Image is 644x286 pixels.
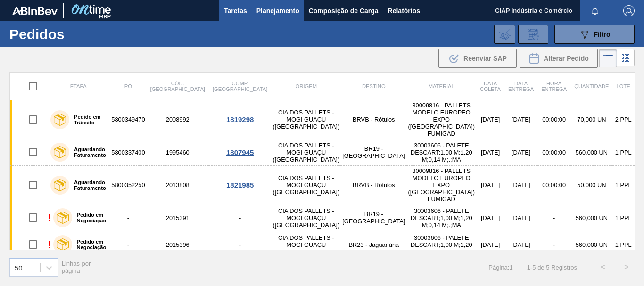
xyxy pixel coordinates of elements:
[570,166,612,204] td: 50,000 UN
[213,81,267,92] span: Comp. [GEOGRAPHIC_DATA]
[580,4,610,17] button: Notificações
[570,204,612,231] td: 560,000 UN
[476,204,504,231] td: [DATE]
[147,231,209,258] td: 2015396
[69,114,106,125] label: Pedido em Trânsito
[341,139,406,166] td: BR19 - [GEOGRAPHIC_DATA]
[615,255,638,279] button: >
[406,231,476,258] td: 30003606 - PALETE DESCART;1,00 M;1,20 M;0,14 M;.;MA
[110,166,146,204] td: 5800352250
[623,5,635,16] img: Logout
[520,49,598,68] div: Alterar Pedido
[613,100,634,139] td: 2 PPL
[124,83,132,89] span: PO
[537,166,570,204] td: 00:00:00
[429,83,454,89] span: Material
[48,239,51,250] div: !
[591,255,615,279] button: <
[110,204,146,231] td: -
[599,49,617,67] div: Visão em Lista
[613,166,634,204] td: 1 PPL
[69,147,106,158] label: Aguardando Faturamento
[210,115,270,123] div: 1819298
[110,139,146,166] td: 5800337400
[296,83,317,89] span: Origem
[69,180,106,191] label: Aguardando Faturamento
[9,29,141,40] h1: Pedidos
[15,263,23,271] div: 50
[62,260,91,274] span: Linhas por página
[476,139,504,166] td: [DATE]
[544,55,589,62] span: Alterar Pedido
[147,100,209,139] td: 2008992
[476,166,504,204] td: [DATE]
[48,212,51,223] div: !
[613,231,634,258] td: 1 PPL
[210,181,270,189] div: 1821985
[570,100,612,139] td: 70,000 UN
[574,83,609,89] span: Quantidade
[494,25,515,44] div: Importar Negociações dos Pedidos
[438,49,517,68] div: Reenviar SAP
[537,139,570,166] td: 00:00:00
[271,166,341,204] td: CIA DOS PALLETS - MOGI GUAÇU ([GEOGRAPHIC_DATA])
[150,81,205,92] span: Cód. [GEOGRAPHIC_DATA]
[570,139,612,166] td: 560,000 UN
[110,231,146,258] td: -
[554,25,635,44] button: Filtro
[147,204,209,231] td: 2015391
[341,204,406,231] td: BR19 - [GEOGRAPHIC_DATA]
[256,5,299,16] span: Planejamento
[476,100,504,139] td: [DATE]
[508,81,534,92] span: Data entrega
[309,5,379,16] span: Composição de Carga
[341,166,406,204] td: BRVB - Rótulos
[147,166,209,204] td: 2013808
[480,81,501,92] span: Data coleta
[504,100,537,139] td: [DATE]
[617,49,635,67] div: Visão em Cards
[362,83,386,89] span: Destino
[504,139,537,166] td: [DATE]
[271,204,341,231] td: CIA DOS PALLETS - MOGI GUAÇU ([GEOGRAPHIC_DATA])
[537,204,570,231] td: -
[210,148,270,156] div: 1807945
[388,5,420,16] span: Relatórios
[504,166,537,204] td: [DATE]
[72,239,107,250] label: Pedido em Negociação
[224,5,247,16] span: Tarefas
[613,139,634,166] td: 1 PPL
[488,264,512,271] span: Página : 1
[406,204,476,231] td: 30003606 - PALETE DESCART;1,00 M;1,20 M;0,14 M;.;MA
[541,81,567,92] span: Hora Entrega
[594,31,611,38] span: Filtro
[271,231,341,258] td: CIA DOS PALLETS - MOGI GUAÇU ([GEOGRAPHIC_DATA])
[406,139,476,166] td: 30003606 - PALETE DESCART;1,00 M;1,20 M;0,14 M;.;MA
[271,139,341,166] td: CIA DOS PALLETS - MOGI GUAÇU ([GEOGRAPHIC_DATA])
[406,166,476,204] td: 30009816 - PALLETS MODELO EUROPEO EXPO ([GEOGRAPHIC_DATA]) FUMIGAD
[72,212,107,223] label: Pedido em Negociação
[570,231,612,258] td: 560,000 UN
[537,100,570,139] td: 00:00:00
[518,25,548,44] div: Solicitação de Revisão de Pedidos
[147,139,209,166] td: 1995460
[617,83,630,89] span: Lote
[527,264,577,271] span: 1 - 5 de 5 Registros
[504,204,537,231] td: [DATE]
[209,204,271,231] td: -
[537,231,570,258] td: -
[110,100,146,139] td: 5800349470
[613,204,634,231] td: 1 PPL
[463,55,507,62] span: Reenviar SAP
[341,100,406,139] td: BRVB - Rótulos
[271,100,341,139] td: CIA DOS PALLETS - MOGI GUAÇU ([GEOGRAPHIC_DATA])
[12,7,58,15] img: TNhmsLtSVTkK8tSr43FrP2fwEKptu5GPRR3wAAAABJRU5ErkJggg==
[341,231,406,258] td: BR23 - Jaguariúna
[406,100,476,139] td: 30009816 - PALLETS MODELO EUROPEO EXPO ([GEOGRAPHIC_DATA]) FUMIGAD
[504,231,537,258] td: [DATE]
[209,231,271,258] td: -
[476,231,504,258] td: [DATE]
[70,83,87,89] span: Etapa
